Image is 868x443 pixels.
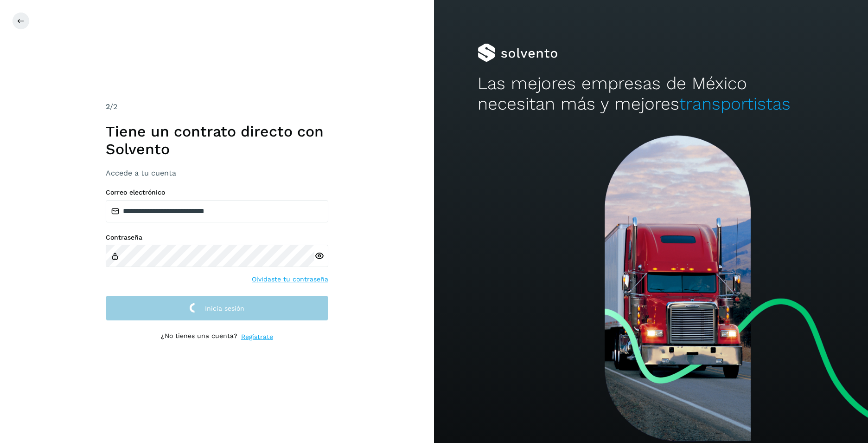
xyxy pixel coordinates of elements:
h3: Accede a tu cuenta [106,169,328,177]
span: 2 [106,102,110,111]
p: ¿No tienes una cuenta? [161,332,237,342]
h1: Tiene un contrato directo con Solvento [106,123,328,158]
div: /2 [106,101,328,112]
span: transportistas [679,94,791,114]
span: Inicia sesión [205,305,244,312]
label: Contraseña [106,234,328,241]
label: Correo electrónico [106,189,328,196]
a: Regístrate [241,332,273,342]
button: Inicia sesión [106,295,328,321]
h2: Las mejores empresas de México necesitan más y mejores [478,73,825,115]
a: Olvidaste tu contraseña [252,274,328,284]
